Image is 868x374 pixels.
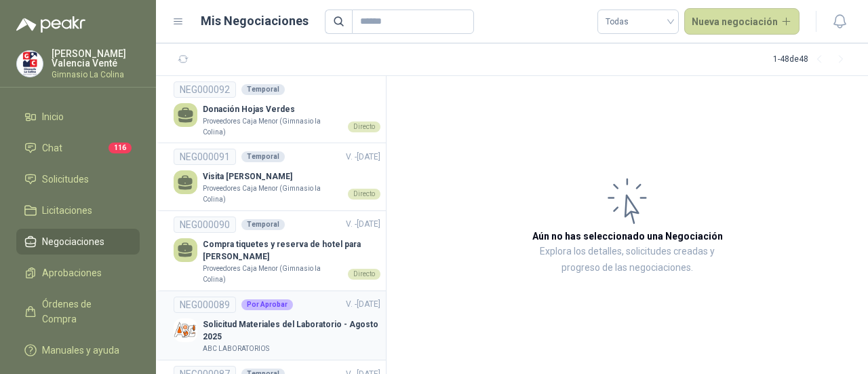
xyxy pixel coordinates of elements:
[108,143,132,153] span: 116
[522,244,732,276] p: Explora los detalles, solicitudes creadas y progreso de las negociaciones.
[174,297,380,354] a: NEG000089Por AprobarV. -[DATE] Company LogoSolicitud Materiales del Laboratorio - Agosto 2025ABC ...
[773,49,852,71] div: 1 - 48 de 48
[684,8,800,35] button: Nueva negociación
[174,217,236,233] div: NEG000090
[346,219,380,229] span: V. - [DATE]
[42,172,89,187] span: Solicitudes
[348,269,380,280] div: Directo
[174,217,380,285] a: NEG000090TemporalV. -[DATE] Compra tiquetes y reserva de hotel para [PERSON_NAME]Proveedores Caja...
[16,166,140,192] a: Solicitudes
[174,81,236,98] div: NEG000092
[16,229,140,255] a: Negociaciones
[174,318,197,342] img: Company Logo
[532,229,723,244] h3: Aún no has seleccionado una Negociación
[17,51,43,77] img: Company Logo
[203,103,380,116] p: Donación Hojas Verdes
[16,291,140,332] a: Órdenes de Compra
[174,149,236,165] div: NEG000091
[52,49,140,68] p: [PERSON_NAME] Valencia Venté
[201,12,309,31] h1: Mis Negociaciones
[203,170,380,183] p: Visita [PERSON_NAME]
[42,203,92,218] span: Licitaciones
[42,297,127,326] span: Órdenes de Compra
[16,198,140,223] a: Licitaciones
[203,116,342,137] p: Proveedores Caja Menor (Gimnasio la Colina)
[203,183,342,204] p: Proveedores Caja Menor (Gimnasio la Colina)
[174,149,380,204] a: NEG000091TemporalV. -[DATE] Visita [PERSON_NAME]Proveedores Caja Menor (Gimnasio la Colina)Directo
[16,16,85,33] img: Logo peakr
[42,234,104,249] span: Negociaciones
[346,299,380,309] span: V. - [DATE]
[203,343,269,354] p: ABC LABORATORIOS
[346,152,380,162] span: V. - [DATE]
[16,337,140,363] a: Manuales y ayuda
[203,318,380,344] p: Solicitud Materiales del Laboratorio - Agosto 2025
[16,135,140,161] a: Chat116
[16,104,140,130] a: Inicio
[16,260,140,286] a: Aprobaciones
[203,238,380,264] p: Compra tiquetes y reserva de hotel para [PERSON_NAME]
[203,263,342,284] p: Proveedores Caja Menor (Gimnasio la Colina)
[348,121,380,132] div: Directo
[241,84,285,95] div: Temporal
[348,189,380,200] div: Directo
[42,265,102,280] span: Aprobaciones
[241,151,285,162] div: Temporal
[241,219,285,230] div: Temporal
[42,343,119,358] span: Manuales y ayuda
[42,141,62,155] span: Chat
[52,71,140,79] p: Gimnasio La Colina
[42,109,64,124] span: Inicio
[174,297,236,313] div: NEG000089
[241,299,293,310] div: Por Aprobar
[606,12,671,32] span: Todas
[174,81,380,137] a: NEG000092TemporalDonación Hojas VerdesProveedores Caja Menor (Gimnasio la Colina)Directo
